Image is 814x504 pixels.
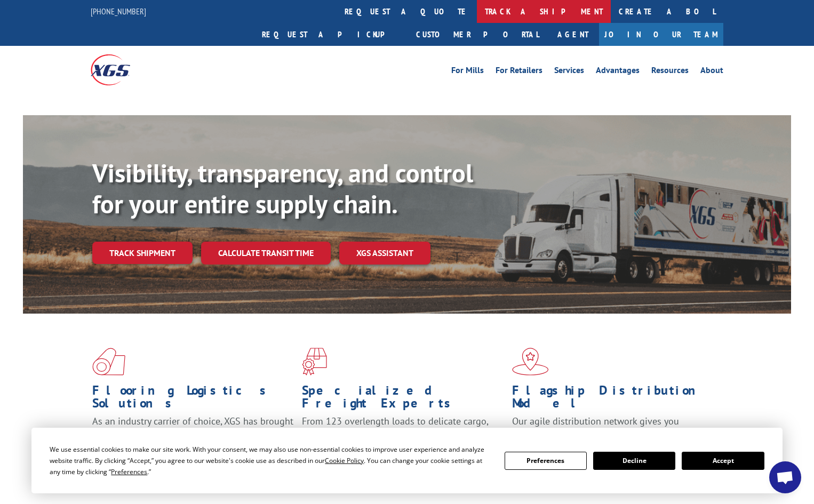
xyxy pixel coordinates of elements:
button: Preferences [505,452,587,470]
img: xgs-icon-flagship-distribution-model-red [512,348,549,375]
span: As an industry carrier of choice, XGS has brought innovation and dedication to flooring logistics... [92,415,293,453]
a: [PHONE_NUMBER] [91,6,146,17]
a: Customer Portal [408,23,547,46]
div: We use essential cookies to make our site work. With your consent, we may also use non-essential ... [50,444,491,477]
a: Advantages [596,66,640,78]
img: xgs-icon-focused-on-flooring-red [302,348,327,375]
a: About [700,66,723,78]
h1: Flagship Distribution Model [512,384,714,415]
span: Our agile distribution network gives you nationwide inventory management on demand. [512,415,708,440]
button: Decline [593,452,675,470]
h1: Flooring Logistics Solutions [92,384,294,415]
img: xgs-icon-total-supply-chain-intelligence-red [92,348,125,375]
h1: Specialized Freight Experts [302,384,504,415]
a: Request a pickup [254,23,408,46]
a: Join Our Team [599,23,723,46]
p: From 123 overlength loads to delicate cargo, our experienced staff knows the best way to move you... [302,415,504,462]
a: XGS ASSISTANT [339,242,430,265]
a: Calculate transit time [201,242,331,265]
a: Open chat [769,461,801,493]
b: Visibility, transparency, and control for your entire supply chain. [92,156,473,220]
a: Agent [547,23,599,46]
button: Accept [682,452,764,470]
a: Track shipment [92,242,193,264]
a: For Retailers [496,66,542,78]
a: Resources [651,66,689,78]
a: Services [554,66,584,78]
span: Preferences [111,467,147,476]
span: Cookie Policy [325,456,364,465]
div: Cookie Consent Prompt [31,428,783,493]
a: For Mills [451,66,484,78]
